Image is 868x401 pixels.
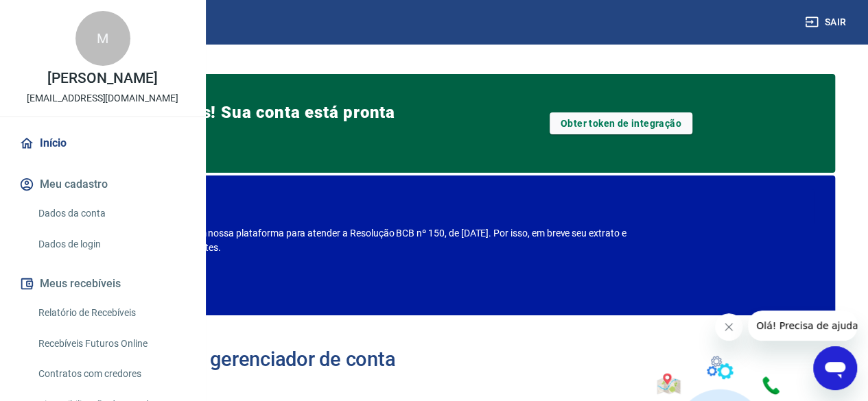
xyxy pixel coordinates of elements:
a: Obter token de integração [550,112,692,134]
a: Recebíveis Futuros Online [33,330,189,358]
div: M [75,11,130,66]
span: Olá! Precisa de ajuda? [8,10,115,21]
iframe: Mensagem da empresa [748,311,857,341]
span: Boas notícias! Sua conta está pronta para vender. [104,101,401,145]
h2: Bem-vindo(a) ao gerenciador de conta Vindi [60,348,434,392]
p: [EMAIL_ADDRESS][DOMAIN_NAME] [27,91,178,106]
p: Estamos realizando adequações em nossa plataforma para atender a Resolução BCB nº 150, de [DATE].... [54,226,662,255]
button: Sair [802,10,852,35]
a: Início [16,128,189,158]
a: Contratos com credores [33,360,189,388]
button: Meu cadastro [16,169,189,199]
iframe: Botão para abrir a janela de mensagens [813,346,857,390]
a: Relatório de Recebíveis [33,299,189,327]
iframe: Fechar mensagem [715,313,742,341]
p: [PERSON_NAME] [47,71,157,86]
a: Dados de login [33,230,189,258]
button: Meus recebíveis [16,269,189,299]
a: Dados da conta [33,199,189,228]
